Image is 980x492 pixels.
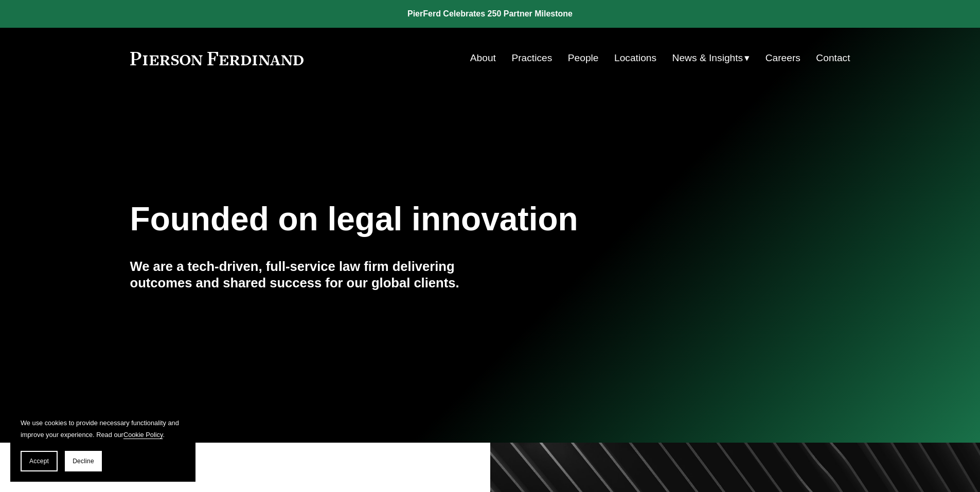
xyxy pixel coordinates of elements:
[511,48,552,68] a: Practices
[672,48,750,68] a: folder dropdown
[130,258,490,291] h4: We are a tech-driven, full-service law firm delivering outcomes and shared success for our global...
[29,458,49,465] span: Accept
[10,407,195,482] section: Cookie banner
[73,458,94,465] span: Decline
[65,451,102,471] button: Decline
[614,48,656,68] a: Locations
[21,417,185,441] p: We use cookies to provide necessary functionality and improve your experience. Read our .
[765,48,800,68] a: Careers
[130,201,730,238] h1: Founded on legal innovation
[568,48,599,68] a: People
[21,451,58,471] button: Accept
[470,48,496,68] a: About
[672,49,743,67] span: News & Insights
[123,431,163,439] a: Cookie Policy
[816,48,850,68] a: Contact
